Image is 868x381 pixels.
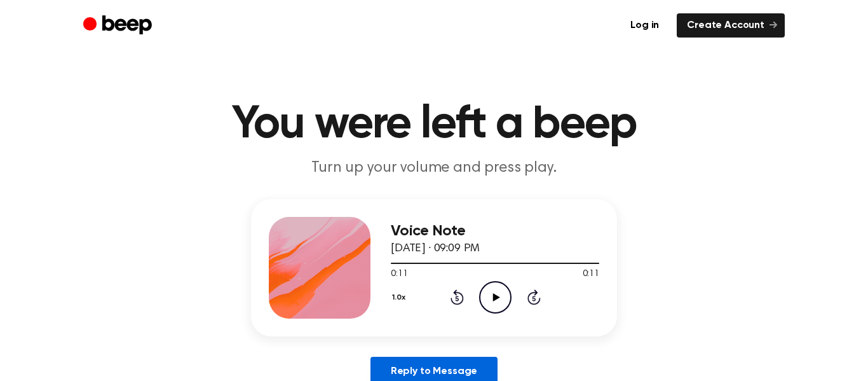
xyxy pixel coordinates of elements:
[677,13,785,38] a: Create Account
[391,243,480,254] span: [DATE] · 09:09 PM
[83,13,155,38] a: Beep
[391,268,407,281] span: 0:11
[583,268,599,281] span: 0:11
[391,287,410,308] button: 1.0x
[190,158,678,179] p: Turn up your volume and press play.
[391,223,599,240] h3: Voice Note
[109,102,759,148] h1: You were left a beep
[620,13,669,38] a: Log in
